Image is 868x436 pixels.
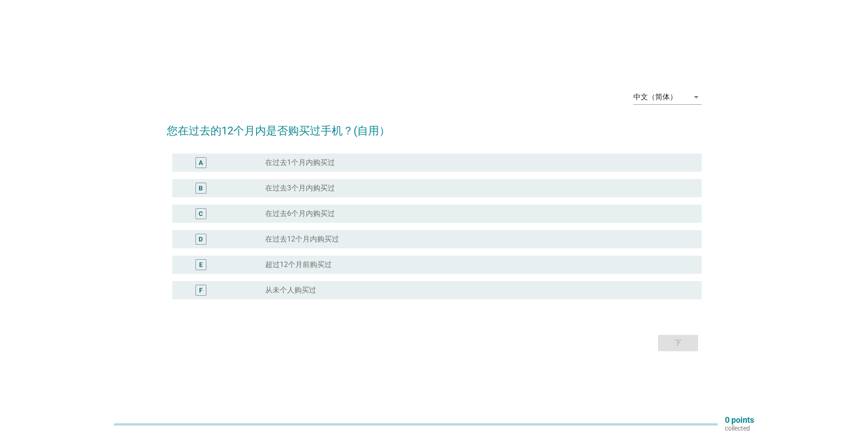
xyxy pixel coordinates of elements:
h2: 您在过去的12个月内是否购买过手机？(自用） [167,113,702,139]
label: 在过去6个月内购买过 [265,209,335,218]
label: 从未个人购买过 [265,286,316,295]
label: 在过去3个月内购买过 [265,184,335,193]
p: collected [725,424,754,432]
p: 0 points [725,416,754,424]
i: arrow_drop_down [691,92,702,103]
div: C [199,209,203,218]
div: F [199,285,203,295]
div: D [199,234,203,244]
label: 在过去12个月内购买过 [265,235,339,244]
div: E [199,260,203,269]
div: B [199,183,203,193]
div: A [199,158,203,167]
label: 超过12个月前购买过 [265,260,332,269]
div: 中文（简体） [633,93,677,101]
label: 在过去1个月内购买过 [265,158,335,167]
